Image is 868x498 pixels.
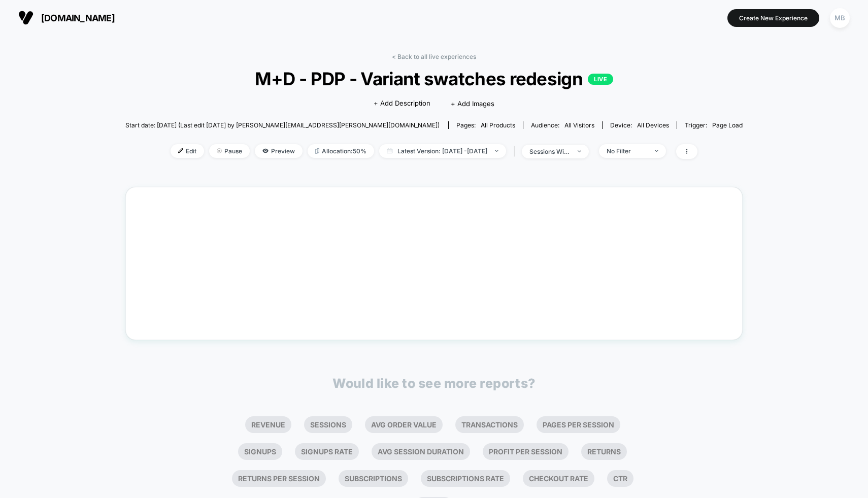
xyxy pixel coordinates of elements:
div: Trigger: [685,121,743,129]
span: all products [481,121,515,129]
span: Start date: [DATE] (Last edit [DATE] by [PERSON_NAME][EMAIL_ADDRESS][PERSON_NAME][DOMAIN_NAME]) [125,121,440,129]
li: Transactions [455,416,524,433]
li: Subscriptions [339,470,408,487]
span: all devices [637,121,669,129]
span: M+D - PDP - Variant swatches redesign [156,68,712,89]
img: Visually logo [18,10,34,25]
li: Returns [581,443,627,460]
li: Sessions [304,416,352,433]
img: end [578,150,581,152]
li: Ctr [607,470,633,487]
div: sessions with impression [529,148,570,155]
img: end [495,150,498,152]
span: Edit [171,144,204,158]
a: < Back to all live experiences [392,53,476,60]
img: end [655,150,658,152]
span: Allocation: 50% [308,144,374,158]
p: LIVE [588,74,613,85]
div: MB [830,8,850,28]
img: calendar [387,148,392,153]
li: Subscriptions Rate [421,470,510,487]
button: Create New Experience [727,9,819,27]
div: Audience: [531,121,594,129]
li: Checkout Rate [523,470,594,487]
li: Pages Per Session [537,416,620,433]
span: Preview [255,144,303,158]
img: edit [178,148,183,153]
span: All Visitors [564,121,594,129]
span: Latest Version: [DATE] - [DATE] [379,144,506,158]
li: Profit Per Session [483,443,569,460]
span: + Add Images [451,99,494,108]
img: rebalance [315,148,319,154]
button: MB [827,8,853,28]
li: Revenue [245,416,291,433]
span: Device: [602,121,677,129]
li: Returns Per Session [232,470,326,487]
span: [DOMAIN_NAME] [41,13,115,23]
li: Avg Session Duration [372,443,470,460]
div: No Filter [607,147,647,155]
span: | [511,144,522,159]
div: Pages: [456,121,515,129]
li: Signups [238,443,282,460]
span: Pause [209,144,250,158]
button: [DOMAIN_NAME] [15,10,118,26]
li: Avg Order Value [365,416,443,433]
p: Would like to see more reports? [332,376,536,391]
span: + Add Description [374,98,430,109]
span: Page Load [712,121,743,129]
li: Signups Rate [295,443,359,460]
img: end [217,148,222,153]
